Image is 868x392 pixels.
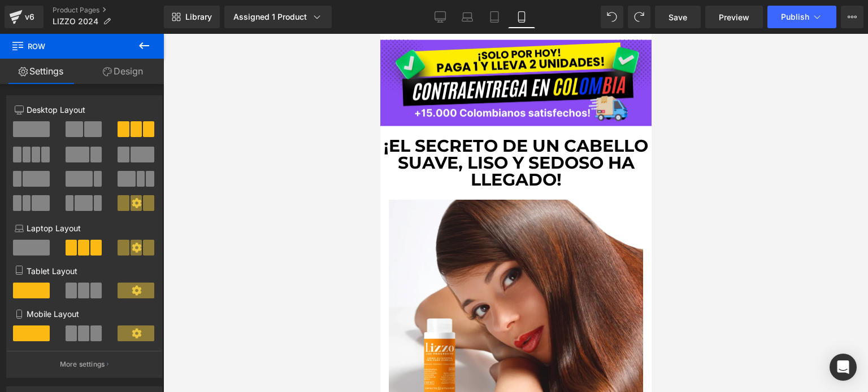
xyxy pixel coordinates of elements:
[53,6,164,15] a: Product Pages
[53,17,98,26] span: LIZZO 2024
[15,265,154,277] p: Tablet Layout
[454,6,481,28] a: Laptop
[508,6,535,28] a: Mobile
[15,222,154,234] p: Laptop Layout
[719,11,749,23] span: Preview
[601,6,623,28] button: Undo
[767,6,836,28] button: Publish
[82,59,164,84] a: Design
[15,308,154,320] p: Mobile Layout
[669,11,687,23] span: Save
[481,6,508,28] a: Tablet
[841,6,863,28] button: More
[15,104,154,116] p: Desktop Layout
[164,6,220,28] a: New Library
[427,6,454,28] a: Desktop
[23,10,37,24] div: v6
[233,11,323,23] div: Assigned 1 Product
[11,34,124,59] span: Row
[60,359,105,369] p: More settings
[3,102,268,156] b: ¡El secreto de un cabello suave, liso y sedoso ha llegado!
[830,354,857,381] div: Open Intercom Messenger
[628,6,650,28] button: Redo
[5,6,44,28] a: v6
[185,12,212,22] span: Library
[7,351,162,377] button: More settings
[705,6,763,28] a: Preview
[781,12,809,21] span: Publish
